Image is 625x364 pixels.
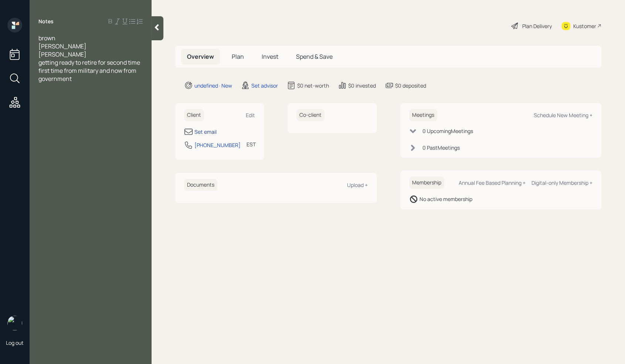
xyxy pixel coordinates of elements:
[534,112,592,119] div: Schedule New Meeting +
[184,179,217,191] h6: Documents
[247,140,256,148] div: EST
[38,42,86,50] span: [PERSON_NAME]
[38,58,140,67] span: getting ready to retire for second time
[347,181,368,188] div: Upload +
[38,50,86,58] span: [PERSON_NAME]
[395,82,426,89] div: $0 deposited
[296,52,333,61] span: Spend & Save
[7,316,22,330] img: retirable_logo.png
[409,109,437,121] h6: Meetings
[38,67,137,83] span: first time from military and now from government
[409,177,444,189] h6: Membership
[348,82,376,89] div: $0 invested
[251,82,278,89] div: Set advisor
[459,179,526,186] div: Annual Fee Based Planning +
[522,22,552,30] div: Plan Delivery
[422,144,460,152] div: 0 Past Meeting s
[194,128,217,136] div: Set email
[531,179,592,186] div: Digital-only Membership +
[422,127,473,135] div: 0 Upcoming Meeting s
[232,52,244,61] span: Plan
[246,112,255,119] div: Edit
[420,195,472,203] div: No active membership
[184,109,204,121] h6: Client
[262,52,278,61] span: Invest
[296,109,325,121] h6: Co-client
[38,34,55,42] span: brown
[297,82,329,89] div: $0 net-worth
[194,82,232,89] div: undefined · New
[573,22,596,30] div: Kustomer
[187,52,214,61] span: Overview
[38,18,54,25] label: Notes
[194,141,241,149] div: [PHONE_NUMBER]
[6,339,24,346] div: Log out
